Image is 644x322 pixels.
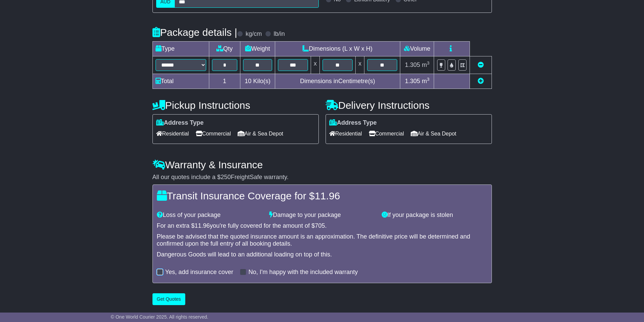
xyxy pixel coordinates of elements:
[152,174,492,181] div: All our quotes include a $ FreightSafe warranty.
[422,78,430,84] span: m
[315,190,340,201] span: 11.96
[311,56,319,74] td: x
[329,119,377,127] label: Address Type
[275,42,400,56] td: Dimensions (L x W x H)
[156,128,189,139] span: Residential
[329,128,362,139] span: Residential
[111,314,209,320] span: © One World Courier 2025. All rights reserved.
[152,159,492,170] h4: Warranty & Insurance
[209,42,240,56] td: Qty
[221,174,231,180] span: 250
[422,61,430,68] span: m
[157,233,487,248] div: Please be advised that the quoted insurance amount is an approximation. The definitive price will...
[156,119,204,127] label: Address Type
[356,56,364,74] td: x
[152,27,237,38] h4: Package details |
[245,30,262,38] label: kg/cm
[326,100,492,111] h4: Delivery Instructions
[405,61,420,68] span: 1.305
[315,222,325,229] span: 705
[427,60,430,66] sup: 3
[240,74,275,89] td: Kilo(s)
[411,128,456,139] span: Air & Sea Depot
[152,74,209,89] td: Total
[245,78,252,84] span: 10
[238,128,283,139] span: Air & Sea Depot
[266,212,378,219] div: Damage to your package
[378,212,491,219] div: If your package is stolen
[153,212,266,219] div: Loss of your package
[273,30,285,38] label: lb/in
[157,251,487,258] div: Dangerous Goods will lead to an additional loading on top of this.
[248,269,358,276] label: No, I'm happy with the included warranty
[152,42,209,56] td: Type
[157,190,487,201] h4: Transit Insurance Coverage for $
[400,42,434,56] td: Volume
[369,128,404,139] span: Commercial
[196,128,231,139] span: Commercial
[275,74,400,89] td: Dimensions in Centimetre(s)
[405,78,420,84] span: 1.305
[165,269,233,276] label: Yes, add insurance cover
[195,222,210,229] span: 11.96
[152,100,319,111] h4: Pickup Instructions
[478,78,484,84] a: Add new item
[240,42,275,56] td: Weight
[157,222,487,230] div: For an extra $ you're fully covered for the amount of $ .
[209,74,240,89] td: 1
[152,293,186,305] button: Get Quotes
[478,61,484,68] a: Remove this item
[427,77,430,82] sup: 3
